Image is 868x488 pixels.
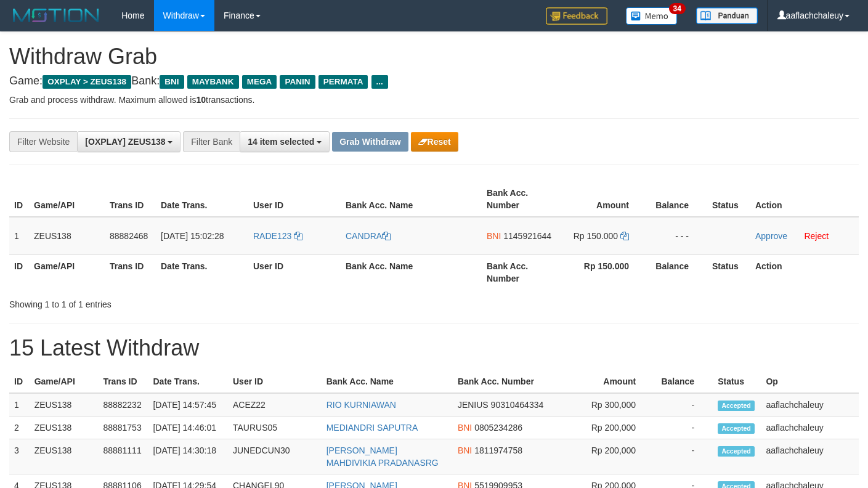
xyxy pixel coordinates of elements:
[242,75,277,89] span: MEGA
[346,231,391,241] a: CANDRA
[29,254,105,290] th: Game/API
[482,182,558,217] th: Bank Acc. Number
[718,401,755,411] span: Accepted
[626,7,678,25] img: Button%20Memo.svg
[9,182,29,217] th: ID
[9,336,859,360] h1: 15 Latest Withdraw
[558,182,647,217] th: Amount
[371,75,388,89] span: ...
[804,231,829,241] a: Reject
[713,370,761,393] th: Status
[458,445,472,455] span: BNI
[458,423,472,433] span: BNI
[647,254,707,290] th: Balance
[755,231,787,241] a: Approve
[546,7,607,25] img: Feedback.jpg
[9,417,30,439] td: 2
[30,439,99,474] td: ZEUS138
[654,393,713,417] td: -
[148,370,228,393] th: Date Trans.
[98,393,148,417] td: 88882232
[761,370,859,393] th: Op
[9,439,30,474] td: 3
[327,423,418,433] a: MEDIANDRI SAPUTRA
[718,423,755,434] span: Accepted
[248,254,341,290] th: User ID
[156,182,248,217] th: Date Trans.
[148,417,228,439] td: [DATE] 14:46:01
[669,3,686,14] span: 34
[9,217,29,255] td: 1
[105,254,156,290] th: Trans ID
[160,75,184,89] span: BNI
[696,7,758,24] img: panduan.png
[571,417,654,439] td: Rp 200,000
[280,75,315,89] span: PANIN
[187,75,239,89] span: MAYBANK
[654,370,713,393] th: Balance
[9,131,77,152] div: Filter Website
[9,44,859,69] h1: Withdraw Grab
[707,182,750,217] th: Status
[9,6,103,25] img: MOTION_logo.png
[761,417,859,439] td: aaflachchaleuy
[85,137,165,147] span: [OXPLAY] ZEUS138
[29,217,105,255] td: ZEUS138
[761,439,859,474] td: aaflachchaleuy
[322,370,453,393] th: Bank Acc. Name
[228,370,322,393] th: User ID
[341,182,482,217] th: Bank Acc. Name
[156,254,248,290] th: Date Trans.
[571,439,654,474] td: Rp 200,000
[750,254,859,290] th: Action
[571,393,654,417] td: Rp 300,000
[474,423,522,433] span: Copy 0805234286 to clipboard
[558,254,647,290] th: Rp 150.000
[248,137,314,147] span: 14 item selected
[9,254,29,290] th: ID
[487,231,501,241] span: BNI
[253,231,291,241] span: RADE123
[228,393,322,417] td: ACEZ22
[750,182,859,217] th: Action
[474,445,522,455] span: Copy 1811974758 to clipboard
[503,231,551,241] span: Copy 1145921644 to clipboard
[718,446,755,457] span: Accepted
[110,231,148,241] span: 88882468
[574,231,618,241] span: Rp 150.000
[647,217,707,255] td: - - -
[148,439,228,474] td: [DATE] 14:30:18
[341,254,482,290] th: Bank Acc. Name
[571,370,654,393] th: Amount
[228,417,322,439] td: TAURUS05
[491,400,544,410] span: Copy 90310464334 to clipboard
[30,393,99,417] td: ZEUS138
[98,417,148,439] td: 88881753
[43,75,131,89] span: OXPLAY > ZEUS138
[707,254,750,290] th: Status
[411,132,458,152] button: Reset
[240,131,330,152] button: 14 item selected
[9,393,30,417] td: 1
[161,231,224,241] span: [DATE] 15:02:28
[620,231,629,241] a: Copy 150000 to clipboard
[196,95,206,105] strong: 10
[30,417,99,439] td: ZEUS138
[9,94,859,106] p: Grab and process withdraw. Maximum allowed is transactions.
[654,417,713,439] td: -
[327,400,396,410] a: RIO KURNIAWAN
[98,370,148,393] th: Trans ID
[98,439,148,474] td: 88881111
[318,75,368,89] span: PERMATA
[183,131,240,152] div: Filter Bank
[30,370,99,393] th: Game/API
[458,400,489,410] span: JENIUS
[9,370,30,393] th: ID
[29,182,105,217] th: Game/API
[453,370,571,393] th: Bank Acc. Number
[332,132,408,152] button: Grab Withdraw
[228,439,322,474] td: JUNEDCUN30
[647,182,707,217] th: Balance
[654,439,713,474] td: -
[761,393,859,417] td: aaflachchaleuy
